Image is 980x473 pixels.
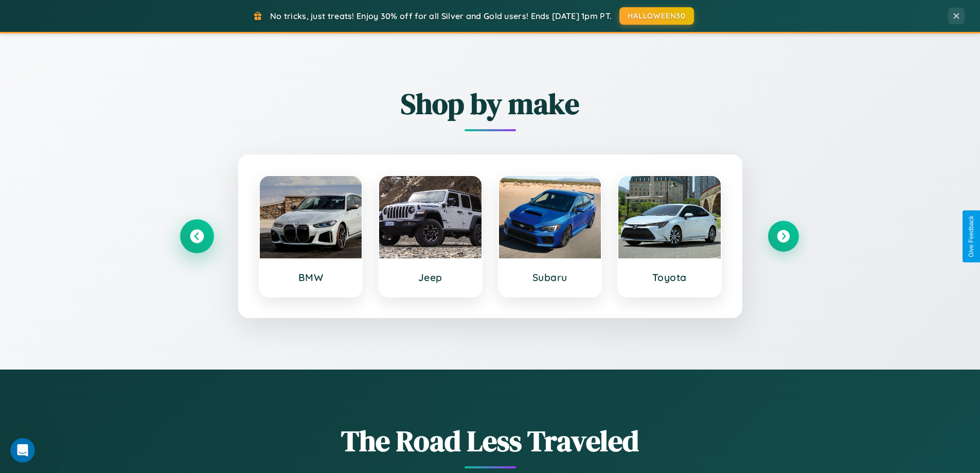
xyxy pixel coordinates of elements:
[270,271,352,284] h3: BMW
[270,11,612,21] span: No tricks, just treats! Enjoy 30% off for all Silver and Gold users! Ends [DATE] 1pm PT.
[968,216,975,257] div: Give Feedback
[10,438,35,463] iframe: Intercom live chat
[389,271,471,284] h3: Jeep
[182,421,799,461] h1: The Road Less Traveled
[629,271,710,284] h3: Toyota
[619,7,694,25] button: HALLOWEEN30
[509,271,591,284] h3: Subaru
[182,84,799,124] h2: Shop by make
